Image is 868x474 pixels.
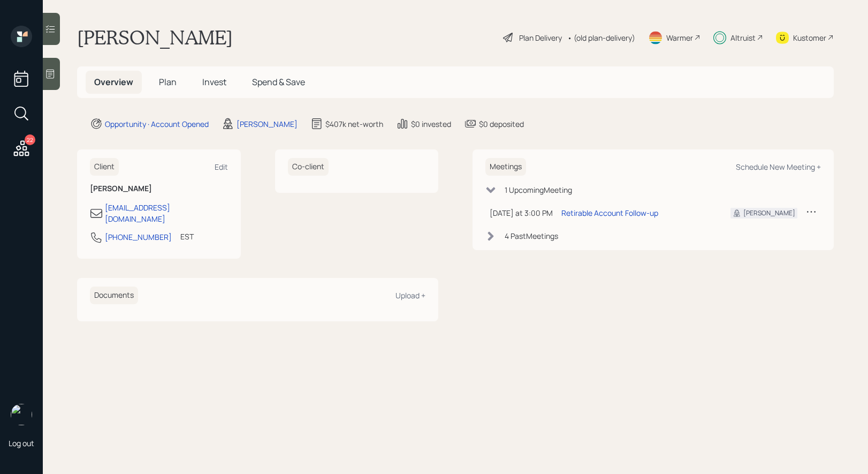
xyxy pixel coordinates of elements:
span: Plan [159,76,177,88]
div: • (old plan-delivery) [567,32,635,43]
div: [PERSON_NAME] [237,118,298,130]
div: Warmer [666,32,693,43]
div: Log out [9,438,34,448]
div: [PHONE_NUMBER] [105,231,172,243]
div: [DATE] at 3:00 PM [490,207,553,219]
div: $0 invested [411,118,451,130]
div: Schedule New Meeting + [736,162,821,172]
h6: Client [90,158,119,176]
div: 4 Past Meeting s [505,230,558,242]
h6: Documents [90,287,138,304]
div: Upload + [395,290,425,300]
div: Edit [215,162,228,172]
div: Opportunity · Account Opened [105,118,209,130]
div: Plan Delivery [519,32,562,43]
div: $407k net-worth [325,118,383,130]
span: Spend & Save [252,76,305,88]
div: EST [180,231,194,242]
h1: [PERSON_NAME] [77,26,233,49]
div: Retirable Account Follow-up [561,207,658,219]
div: Kustomer [793,32,826,43]
img: treva-nostdahl-headshot.png [11,404,32,425]
h6: Co-client [288,158,329,176]
span: Invest [202,76,226,88]
div: 1 Upcoming Meeting [505,184,572,195]
h6: Meetings [485,158,526,176]
div: 22 [25,134,35,145]
div: [PERSON_NAME] [743,208,795,218]
div: [EMAIL_ADDRESS][DOMAIN_NAME] [105,202,228,224]
span: Overview [94,76,133,88]
div: Altruist [730,32,756,43]
div: $0 deposited [479,118,524,130]
h6: [PERSON_NAME] [90,184,228,193]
